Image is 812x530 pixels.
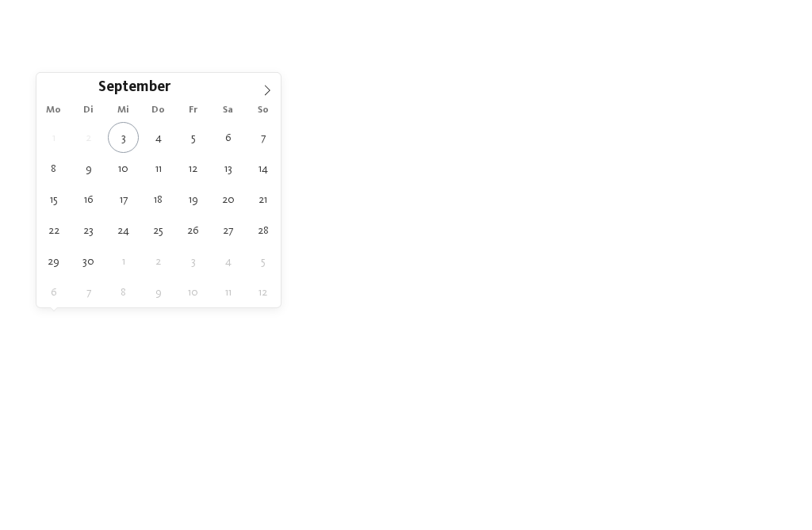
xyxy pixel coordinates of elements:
[293,319,368,330] span: Region
[178,246,209,276] span: Oktober 3, 2025
[213,215,243,246] span: September 27, 2025
[178,122,209,153] span: September 5, 2025
[38,153,69,184] span: September 8, 2025
[143,246,174,276] span: Oktober 2, 2025
[213,184,243,215] span: September 20, 2025
[570,158,684,171] a: Qualitätsversprechen
[73,122,104,153] span: September 2, 2025
[733,16,812,55] img: Familienhotels Südtirol
[73,246,104,276] span: September 30, 2025
[143,153,174,184] span: September 11, 2025
[121,94,691,124] span: Familienhotels Südtirol – von Familien für Familien
[764,368,768,383] span: /
[108,215,139,246] span: September 24, 2025
[32,156,780,192] p: Die sind so bunt wie das Leben, verfolgen aber alle die gleichen . Findet jetzt das Familienhotel...
[176,105,211,116] span: Fr
[38,276,69,307] span: Oktober 6, 2025
[38,246,69,276] span: September 29, 2025
[247,246,278,276] span: Oktober 5, 2025
[71,105,106,116] span: Di
[106,105,141,116] span: Mi
[247,184,278,215] span: September 21, 2025
[211,105,246,116] span: Sa
[752,368,764,383] span: 27
[143,276,174,307] span: Oktober 9, 2025
[143,122,174,153] span: September 4, 2025
[430,177,665,189] a: Urlaub in [GEOGRAPHIC_DATA] mit Kindern
[772,29,797,43] span: Menü
[768,368,780,383] span: 27
[143,184,174,215] span: September 18, 2025
[170,78,223,95] input: Year
[38,184,69,215] span: September 15, 2025
[38,215,69,246] span: September 22, 2025
[98,81,170,96] span: September
[73,215,104,246] span: September 23, 2025
[247,153,278,184] span: September 14, 2025
[213,122,243,153] span: September 6, 2025
[246,105,281,116] span: So
[38,122,69,153] span: September 1, 2025
[111,125,701,143] span: Die Expertinnen und Experten für naturnahe Ferien, die in Erinnerung bleiben
[108,276,139,307] span: Oktober 8, 2025
[247,122,278,153] span: September 7, 2025
[36,105,71,116] span: Mo
[56,319,131,330] span: Anreise
[178,184,209,215] span: September 19, 2025
[175,319,250,330] span: Abreise
[247,276,278,307] span: Oktober 12, 2025
[141,105,176,116] span: Do
[178,153,209,184] span: September 12, 2025
[700,319,737,330] span: filtern
[143,215,174,246] span: September 25, 2025
[247,215,278,246] span: September 28, 2025
[412,319,487,330] span: Meine Wünsche
[108,246,139,276] span: Oktober 1, 2025
[73,153,104,184] span: September 9, 2025
[213,153,243,184] span: September 13, 2025
[213,276,243,307] span: Oktober 11, 2025
[108,122,139,153] span: September 3, 2025
[108,153,139,184] span: September 10, 2025
[330,263,483,277] span: Bei euren Lieblingshotels
[178,215,209,246] span: September 26, 2025
[213,246,243,276] span: Oktober 4, 2025
[108,184,139,215] span: September 17, 2025
[530,319,605,330] span: Family Experiences
[73,276,104,307] span: Oktober 7, 2025
[178,276,209,307] span: Oktober 10, 2025
[285,238,527,261] span: Jetzt unverbindlich anfragen!
[73,184,104,215] span: September 16, 2025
